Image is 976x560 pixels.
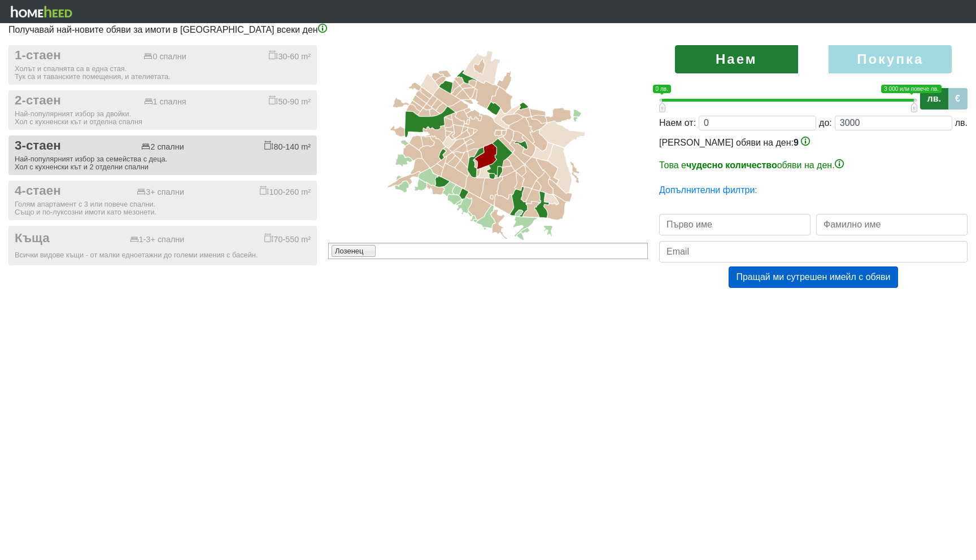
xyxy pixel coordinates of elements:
[264,141,311,152] div: 80-140 m²
[675,45,798,73] label: Наем
[948,88,968,110] label: €
[269,95,311,107] div: 50-90 m²
[829,45,952,73] label: Покупка
[659,159,968,172] p: Това е обяви на ден.
[15,93,61,108] span: 2-стаен
[143,52,186,62] div: 0 спални
[15,251,311,259] div: Всички видове къщи - от малки едноетажни до големи имения с басейн.
[264,233,311,244] div: 70-550 m²
[15,200,311,216] div: Голям апартамент с 3 или повече спални. Също и по-луксозни имоти като мезонети.
[881,85,941,93] span: 3 000 или повече лв.
[269,50,311,62] div: 30-60 m²
[794,138,799,147] span: 9
[659,136,968,172] div: [PERSON_NAME] обяви на ден:
[653,85,671,93] span: 0 лв.
[659,116,696,130] div: Наем от:
[819,116,832,130] div: до:
[137,187,184,197] div: 3+ спални
[141,142,184,152] div: 2 спални
[955,116,968,130] div: лв.
[8,135,317,175] button: 3-стаен 2 спални 80-140 m² Най-популярният избор за семейства с деца.Хол с кухненски кът и 2 отде...
[8,45,317,85] button: 1-стаен 0 спални 30-60 m² Холът и спалнята са в една стая.Тук са и таванските помещения, и ателие...
[15,65,311,81] div: Холът и спалнята са в една стая. Тук са и таванските помещения, и ателиетата.
[318,24,327,33] img: info-3.png
[15,138,61,154] span: 3-стаен
[15,183,61,199] span: 4-стаен
[801,137,810,146] img: info-3.png
[8,226,317,265] button: Къща 1-3+ спални 70-550 m² Всички видове къщи - от малки едноетажни до големи имения с басейн.
[8,90,317,130] button: 2-стаен 1 спалня 50-90 m² Най-популярният избор за двойки.Хол с кухненски кът и отделна спалня
[659,241,968,262] input: Email
[686,160,777,170] b: чудесно количество
[8,23,968,37] p: Получавай най-новите обяви за имоти в [GEOGRAPHIC_DATA] всеки ден
[8,181,317,220] button: 4-стаен 3+ спални 100-260 m² Голям апартамент с 3 или повече спални.Също и по-луксозни имоти като...
[15,155,311,171] div: Най-популярният избор за семейства с деца. Хол с кухненски кът и 2 отделни спални
[260,186,311,197] div: 100-260 m²
[659,185,757,195] a: Допълнителни филтри:
[144,97,186,107] div: 1 спалня
[920,88,948,110] label: лв.
[15,110,311,126] div: Най-популярният избор за двойки. Хол с кухненски кът и отделна спалня
[15,48,61,63] span: 1-стаен
[130,235,185,244] div: 1-3+ спални
[659,214,811,235] input: Първо име
[335,247,364,255] span: Лозенец
[15,231,50,246] span: Къща
[729,266,897,288] button: Пращай ми сутрешен имейл с обяви
[835,159,844,168] img: info-3.png
[816,214,968,235] input: Фамилно име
